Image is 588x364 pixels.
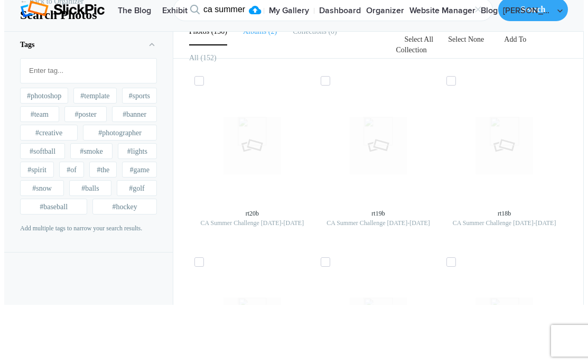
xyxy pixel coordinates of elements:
[130,165,150,175] span: #game
[27,165,46,175] span: #spirit
[74,109,96,120] span: #poster
[199,54,217,62] span: 152
[26,61,151,80] input: Enter tag...
[20,223,157,233] p: Add multiple tags to narrow your search results.
[80,91,109,101] span: #template
[81,183,99,194] span: #balls
[442,35,490,43] a: Select None
[129,183,145,194] span: #golf
[129,91,150,101] span: #sports
[80,146,103,157] span: #smoke
[321,218,436,228] div: CA Summer Challenge [DATE]-[DATE]
[446,209,562,218] div: rt18b
[123,109,146,120] span: #banner
[21,59,156,83] mat-chip-list: Fruit selection
[27,91,61,101] span: #photoshop
[398,35,440,43] a: Select All
[97,165,109,175] span: #the
[20,41,35,49] b: Tags
[31,109,49,120] span: #team
[112,202,137,212] span: #hockey
[127,146,147,157] span: #lights
[194,209,310,218] div: rt20b
[67,165,77,175] span: #of
[98,128,142,138] span: #photographer
[32,183,52,194] span: #snow
[35,128,62,138] span: #creative
[446,218,562,228] div: CA Summer Challenge [DATE]-[DATE]
[194,218,310,228] div: CA Summer Challenge [DATE]-[DATE]
[30,146,55,157] span: #softball
[189,54,199,62] b: All
[321,209,436,218] div: rt19b
[40,202,68,212] span: #baseball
